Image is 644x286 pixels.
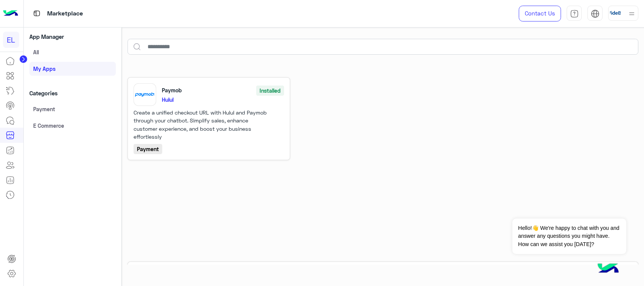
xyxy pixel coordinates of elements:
a: Contact Us [519,6,561,21]
span: Hello!👋 We're happy to chat with you and answer any questions you might have. How can we assist y... [512,219,626,254]
a: tab [567,6,582,21]
p: Paymob [162,86,182,94]
img: profile [627,9,636,18]
p: Hulul [162,96,284,104]
a: PaymobPaymobInstalledHululCreate a unified checkout URL with Hulul and Paymob through your chatbo... [134,83,284,154]
a: All [29,46,116,59]
img: hulul-logo.png [595,256,621,282]
img: tab [591,9,599,18]
h6: App Manager [29,33,116,40]
a: My apps [29,62,116,75]
img: Paymob [134,83,156,106]
div: Create a unified checkout URL with Hulul and Paymob through your chatbot. Simplify sales, enhance... [134,109,269,141]
a: E Commerce [29,119,116,132]
img: tab [32,9,41,18]
a: Payment [29,102,116,116]
div: Installed [256,86,284,96]
img: search [133,43,141,50]
h6: Categories [29,90,116,96]
img: Logo [3,6,18,21]
div: Payment [134,144,162,154]
img: tab [570,9,579,18]
p: Marketplace [47,9,83,19]
div: EL [3,32,19,48]
img: userImage [610,8,621,18]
